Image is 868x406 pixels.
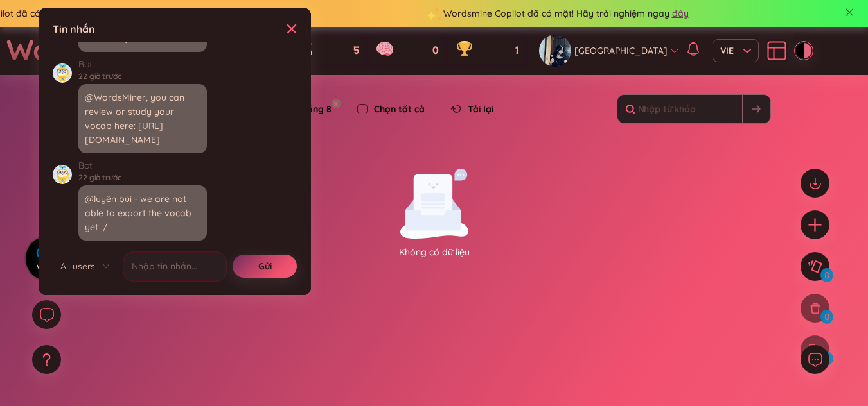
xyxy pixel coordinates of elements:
span: plus [807,217,823,233]
input: Nhập tin nhắn... [123,252,226,281]
a: avatar [539,35,574,67]
a: avatar [53,158,72,184]
div: 22 giờ trước [78,173,207,183]
a: WordsMine [6,27,161,72]
span: Gửi [258,260,272,273]
div: @luyện bùi - we are not able to export the vocab yet :/ [85,192,200,234]
span: [GEOGRAPHIC_DATA] [574,44,668,58]
a: Bot [78,57,207,71]
button: x [332,99,341,108]
span: 5 [353,44,359,58]
input: Nhập từ khóa [617,95,742,123]
h3: 0 [33,248,62,271]
span: 1 [515,44,518,58]
span: 0 [432,44,439,58]
p: Không có dữ liệu [258,245,611,259]
img: avatar [53,165,72,184]
span: đây [668,6,684,21]
span: Tải lại [468,102,493,116]
span: VIE [720,44,751,57]
div: 22 giờ trước [78,71,207,81]
a: avatar [53,57,72,83]
img: avatar [539,35,571,67]
img: avatar [53,63,72,83]
button: Gửi [233,255,297,278]
label: Chọn tất cả [374,102,425,116]
div: @WordsMiner, you can review or study your vocab here: [URL][DOMAIN_NAME] [85,90,200,147]
span: All users [60,257,109,276]
a: Bot [78,158,207,173]
span: Tin nhắn [53,22,95,36]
